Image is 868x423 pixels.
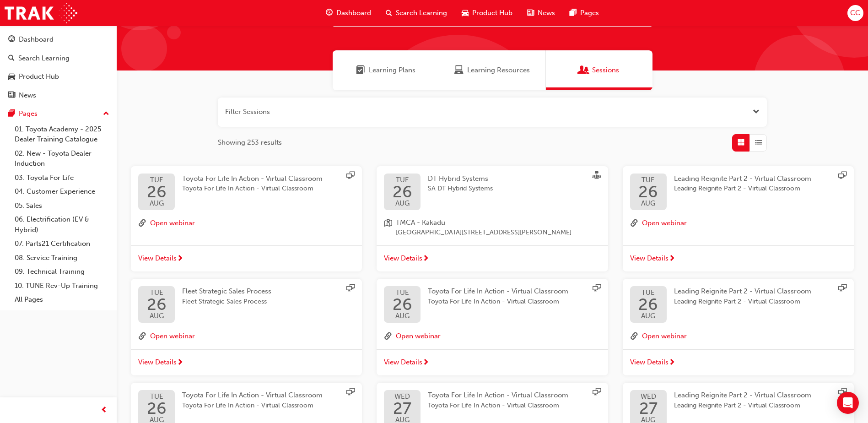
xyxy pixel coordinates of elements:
a: 02. New - Toyota Dealer Induction [11,146,113,171]
span: View Details [138,253,177,264]
span: next-icon [422,255,429,263]
div: Product Hub [19,71,59,82]
button: Pages [4,105,113,122]
span: Fleet Strategic Sales Process [182,287,271,295]
a: Product Hub [4,68,113,85]
span: sessionType_ONLINE_URL-icon [346,171,355,181]
a: View Details [131,245,362,272]
a: View Details [377,245,608,272]
span: link-icon [138,217,146,229]
span: News [538,8,555,18]
div: Pages [19,108,38,119]
span: TUE [638,289,658,296]
span: sessionType_FACE_TO_FACE-icon [593,171,601,181]
span: 26 [638,296,658,313]
span: SA DT Hybrid Systems [428,184,493,194]
span: Product Hub [472,8,512,18]
a: View Details [131,349,362,376]
a: 09. Technical Training [11,265,113,279]
span: next-icon [422,359,429,367]
button: TUE26AUGFleet Strategic Sales ProcessFleet Strategic Sales Processlink-iconOpen webinarView Details [131,279,362,375]
span: sessionType_ONLINE_URL-icon [346,388,355,398]
span: sessionType_ONLINE_URL-icon [593,284,601,294]
span: TUE [393,177,412,184]
button: Open webinar [150,330,195,342]
button: Open webinar [642,330,687,342]
span: 27 [393,400,411,417]
a: TUE26AUGLeading Reignite Part 2 - Virtual ClassroomLeading Reignite Part 2 - Virtual Classroom [630,174,846,210]
span: List [755,137,762,148]
img: Trak [5,3,77,23]
span: AUG [638,200,658,207]
a: News [4,87,113,104]
a: 06. Electrification (EV & Hybrid) [11,212,113,237]
span: car-icon [462,7,469,19]
div: Open Intercom Messenger [837,392,859,414]
button: CC [847,5,863,21]
span: Toyota For Life In Action - Virtual Classroom [428,401,568,411]
span: [GEOGRAPHIC_DATA][STREET_ADDRESS][PERSON_NAME] [396,228,571,238]
span: next-icon [177,359,183,367]
a: 05. Sales [11,199,113,213]
span: AUG [638,313,658,320]
a: TUE26AUGDT Hybrid SystemsSA DT Hybrid Systems [384,174,600,210]
span: car-icon [8,73,15,81]
span: WED [639,393,658,400]
span: View Details [384,253,422,264]
a: View Details [377,349,608,376]
span: Dashboard [336,8,371,18]
a: news-iconNews [520,4,562,22]
a: guage-iconDashboard [318,4,378,22]
span: TUE [638,177,658,184]
span: Toyota For Life In Action - Virtual Classroom [182,174,323,183]
a: 07. Parts21 Certification [11,237,113,251]
div: Dashboard [19,34,54,45]
span: Leading Reignite Part 2 - Virtual Classroom [674,391,811,399]
a: location-iconTMCA - Kakadu[GEOGRAPHIC_DATA][STREET_ADDRESS][PERSON_NAME] [384,217,600,238]
span: sessionType_ONLINE_URL-icon [346,284,355,294]
span: 26 [393,184,412,200]
span: Toyota For Life In Action - Virtual Classroom [182,184,323,194]
span: WED [393,393,411,400]
span: news-icon [8,92,15,100]
span: Toyota For Life In Action - Virtual Classroom [182,401,323,411]
span: Leading Reignite Part 2 - Virtual Classroom [674,297,811,307]
span: Toyota For Life In Action - Virtual Classroom [428,297,568,307]
button: Open webinar [150,217,195,229]
button: TUE26AUGDT Hybrid SystemsSA DT Hybrid Systemslocation-iconTMCA - Kakadu[GEOGRAPHIC_DATA][STREET_A... [377,166,608,272]
span: link-icon [630,330,638,342]
span: Learning Resources [454,65,464,76]
span: search-icon [8,54,15,63]
span: TUE [147,177,167,184]
span: 27 [639,400,658,417]
span: pages-icon [570,7,577,19]
span: CC [850,8,860,18]
span: Learning Plans [356,65,365,76]
span: Showing 253 results [218,137,282,148]
span: guage-icon [326,7,333,19]
button: TUE26AUGLeading Reignite Part 2 - Virtual ClassroomLeading Reignite Part 2 - Virtual Classroomlin... [623,279,854,375]
button: Open webinar [642,217,687,229]
span: 26 [638,184,658,200]
a: TUE26AUGFleet Strategic Sales ProcessFleet Strategic Sales Process [138,286,355,323]
span: 26 [393,296,412,313]
button: Open the filter [753,107,760,117]
button: TUE26AUGToyota For Life In Action - Virtual ClassroomToyota For Life In Action - Virtual Classroo... [131,166,362,272]
a: 04. Customer Experience [11,184,113,199]
span: Toyota For Life In Action - Virtual Classroom [428,287,568,295]
span: AUG [147,200,167,207]
span: sessionType_ONLINE_URL-icon [593,388,601,398]
div: News [19,90,36,101]
span: 26 [147,296,167,313]
button: Open webinar [396,330,441,342]
a: car-iconProduct Hub [454,4,520,22]
span: Grid [738,137,744,148]
span: pages-icon [8,110,15,118]
a: TUE26AUGLeading Reignite Part 2 - Virtual ClassroomLeading Reignite Part 2 - Virtual Classroom [630,286,846,323]
span: Toyota For Life In Action - Virtual Classroom [182,391,323,399]
span: search-icon [386,7,392,19]
a: Learning ResourcesLearning Resources [439,50,546,90]
span: guage-icon [8,36,15,44]
button: TUE26AUGToyota For Life In Action - Virtual ClassroomToyota For Life In Action - Virtual Classroo... [377,279,608,375]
